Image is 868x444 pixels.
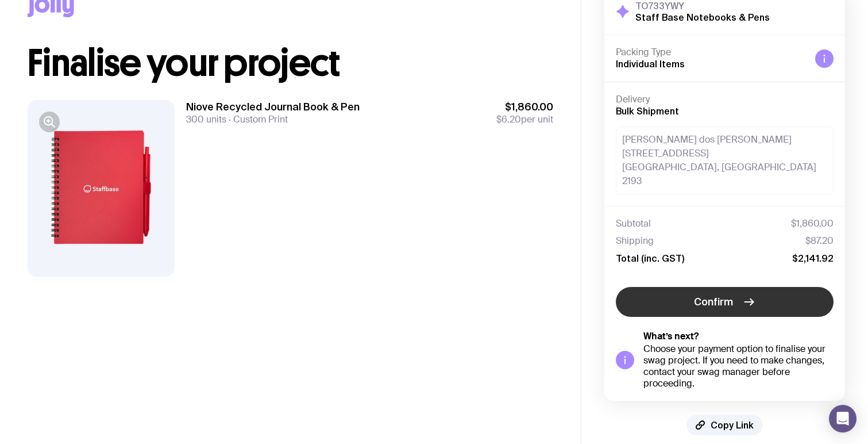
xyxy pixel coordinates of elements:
span: per unit [496,114,553,125]
h5: What’s next? [643,331,834,342]
span: Bulk Shipment [616,106,679,116]
div: Open Intercom Messenger [829,405,857,432]
div: Choose your payment option to finalise your swag project. If you need to make changes, contact yo... [643,343,834,389]
button: Confirm [616,287,834,317]
h2: Staff Base Notebooks & Pens [635,12,770,23]
span: $1,860.00 [496,100,553,114]
button: Copy Link [686,415,763,435]
span: Individual Items [616,59,685,69]
span: 300 units [186,113,226,125]
h1: Finalise your project [28,45,553,82]
span: Custom Print [226,113,288,125]
span: Confirm [694,295,733,309]
span: $2,141.92 [792,252,834,264]
span: $1,860.00 [791,218,834,229]
div: [PERSON_NAME] dos [PERSON_NAME] [STREET_ADDRESS] [GEOGRAPHIC_DATA], [GEOGRAPHIC_DATA] 2193 [616,127,834,194]
span: $6.20 [496,113,521,125]
h4: Delivery [616,94,834,105]
span: Shipping [616,235,654,247]
h3: Niove Recycled Journal Book & Pen [186,100,360,114]
span: Copy Link [711,419,754,431]
span: Subtotal [616,218,651,229]
span: Total (inc. GST) [616,252,684,264]
h4: Packing Type [616,47,806,58]
span: $87.20 [805,235,834,247]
